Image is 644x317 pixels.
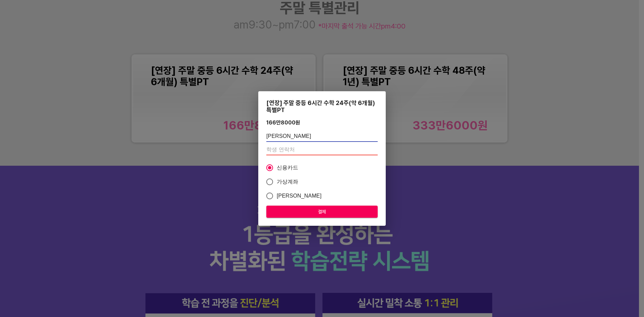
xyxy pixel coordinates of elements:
span: [PERSON_NAME] [277,192,322,200]
div: 166만8000 원 [266,119,300,126]
button: 결제 [266,206,378,218]
div: [연장] 주말 중등 6시간 수학 24주(약 6개월) 특별PT [266,99,378,113]
span: 결제 [272,208,372,216]
input: 학생 이름 [266,131,378,142]
span: 신용카드 [277,164,299,172]
input: 학생 연락처 [266,145,378,155]
span: 가상계좌 [277,178,299,186]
